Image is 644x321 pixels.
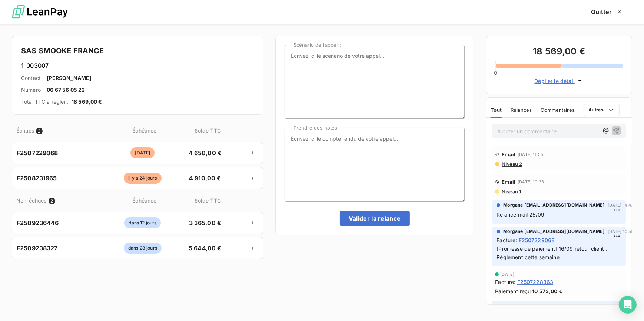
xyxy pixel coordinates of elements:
[532,77,586,85] button: Déplier le détail
[534,77,575,85] span: Déplier le détail
[186,218,225,227] span: 3 365,00 €
[16,197,47,204] span: Non-échues
[188,197,227,204] span: Solde TTC
[608,304,633,308] span: [DATE] 16:16
[12,2,68,22] img: logo LeanPay
[495,278,515,286] span: Facture :
[47,86,85,94] span: 06 67 56 05 22
[124,217,161,228] span: dans 12 jours
[16,127,34,134] span: Échues
[72,98,102,106] span: 18 569,00 €
[503,302,604,309] span: Morgane [EMAIL_ADDRESS][DOMAIN_NAME]
[47,74,91,82] span: [PERSON_NAME]
[17,244,58,253] span: F2509238327
[503,202,604,208] span: Morgane [EMAIL_ADDRESS][DOMAIN_NAME]
[502,151,515,157] span: Email
[102,127,187,134] span: Échéance
[495,45,623,60] h3: 18 569,00 €
[186,174,225,183] span: 4 910,00 €
[494,70,497,76] span: 0
[497,236,517,244] span: Facture :
[497,245,609,260] span: [Promesse de paiement] 16/09 retour client : Règlement cette semaine
[518,180,544,184] span: [DATE] 10:33
[124,243,162,254] span: dans 28 jours
[502,179,515,185] span: Email
[124,173,161,184] span: il y a 24 jours
[517,278,554,286] span: F2507228363
[17,148,58,157] span: F2507229068
[186,244,225,253] span: 5 644,00 €
[21,86,44,94] span: Numéro :
[541,107,575,113] span: Commentaires
[21,61,254,70] h6: 1-003007
[36,128,43,134] span: 2
[188,127,227,134] span: Solde TTC
[21,98,69,106] span: Total TTC à régler :
[130,147,155,158] span: [DATE]
[518,152,543,157] span: [DATE] 11:55
[21,74,44,82] span: Contact :
[608,229,634,234] span: [DATE] 10:58
[340,211,410,226] button: Valider la relance
[584,104,620,116] button: Autres
[501,188,521,194] span: Niveau 1
[619,296,637,314] div: Open Intercom Messenger
[102,197,187,204] span: Échéance
[186,148,225,157] span: 4 650,00 €
[503,228,604,235] span: Morgane [EMAIL_ADDRESS][DOMAIN_NAME]
[501,161,522,167] span: Niveau 2
[500,272,514,277] span: [DATE]
[519,236,555,244] span: F2507229068
[17,218,59,227] span: F2509236446
[497,211,544,218] span: Relance mail 25/09
[49,198,55,204] span: 2
[608,203,634,207] span: [DATE] 14:47
[21,45,254,57] h4: SAS SMOOKE FRANCE
[582,4,632,20] button: Quitter
[491,107,502,113] span: Tout
[495,287,531,295] span: Paiement reçu
[17,174,57,183] span: F2508231965
[511,107,532,113] span: Relances
[532,287,562,295] span: 10 573,00 €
